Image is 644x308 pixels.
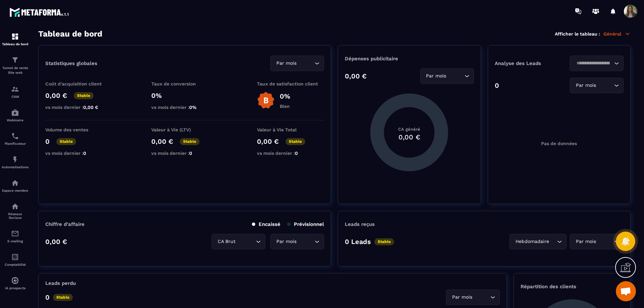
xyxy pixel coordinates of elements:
p: Coût d'acquisition client [45,81,112,86]
p: Pas de données [541,141,577,146]
p: Planificateur [2,142,29,145]
p: Valeur à Vie Total [257,127,324,132]
p: Leads reçus [345,221,375,227]
p: Stable [74,92,94,99]
span: CA Brut [216,238,237,245]
p: 0 [45,293,50,301]
p: Général [603,31,631,37]
img: scheduler [11,132,19,140]
span: Par mois [275,238,298,245]
p: Afficher le tableau : [555,31,600,37]
p: 0,00 € [151,137,173,145]
p: vs mois dernier : [151,150,218,156]
input: Search for option [597,82,612,89]
p: Automatisations [2,165,29,169]
span: 0 [189,150,192,156]
a: formationformationTableau de bord [2,27,29,51]
p: 0 [495,81,499,89]
input: Search for option [597,238,612,245]
div: Search for option [570,78,624,93]
p: CRM [2,95,29,99]
p: Chiffre d’affaire [45,221,85,227]
p: Tunnel de vente Site web [2,66,29,75]
img: accountant [11,253,19,261]
p: 0,00 € [345,72,367,80]
p: Stable [53,294,73,301]
p: vs mois dernier : [45,150,112,156]
span: Par mois [450,294,474,301]
a: formationformationCRM [2,80,29,104]
span: 0 [83,150,86,156]
div: Search for option [570,234,624,249]
p: Taux de conversion [151,81,218,86]
img: automations [11,109,19,117]
img: email [11,230,19,238]
span: Par mois [275,60,298,67]
p: 0% [280,92,290,100]
img: formation [11,56,19,64]
p: Stable [374,238,394,245]
a: automationsautomationsWebinaire [2,104,29,127]
input: Search for option [298,60,313,67]
p: 0,00 € [257,137,279,145]
input: Search for option [574,60,612,67]
a: social-networksocial-networkRéseaux Sociaux [2,197,29,225]
p: Volume des ventes [45,127,112,132]
p: Espace membre [2,189,29,192]
span: Par mois [574,82,597,89]
input: Search for option [298,238,313,245]
a: emailemailE-mailing [2,225,29,248]
div: Search for option [570,56,624,71]
img: automations [11,156,19,164]
p: Stable [285,138,305,145]
a: automationsautomationsEspace membre [2,174,29,197]
p: Statistiques globales [45,60,97,66]
input: Search for option [550,238,555,245]
p: vs mois dernier : [151,105,218,110]
p: Dépenses publicitaire [345,56,474,62]
p: IA prospects [2,286,29,290]
img: b-badge-o.b3b20ee6.svg [257,91,275,109]
p: Webinaire [2,118,29,122]
a: automationsautomationsAutomatisations [2,150,29,174]
div: Search for option [446,290,500,305]
p: Encaissé [252,221,280,227]
div: Search for option [270,234,324,249]
p: E-mailing [2,239,29,243]
span: 0% [189,105,197,110]
div: Search for option [270,56,324,71]
span: 0 [295,150,298,156]
img: formation [11,85,19,93]
input: Search for option [448,72,463,80]
p: 0,00 € [45,238,67,246]
span: 0,00 € [83,105,98,110]
span: Par mois [574,238,597,245]
p: Stable [180,138,200,145]
img: social-network [11,202,19,210]
p: Répartition des clients [521,284,624,290]
span: Hebdomadaire [514,238,550,245]
p: Réseaux Sociaux [2,212,29,220]
img: logo [9,6,70,18]
div: Search for option [509,234,567,249]
p: vs mois dernier : [45,105,112,110]
p: Taux de satisfaction client [257,81,324,86]
p: Stable [56,138,76,145]
img: formation [11,33,19,41]
span: Par mois [425,72,448,80]
p: Leads perdu [45,280,76,286]
p: 0 [45,137,50,145]
a: formationformationTunnel de vente Site web [2,51,29,80]
p: Tableau de bord [2,42,29,46]
p: Bien [280,104,290,109]
p: Valeur à Vie (LTV) [151,127,218,132]
p: 0% [151,91,218,100]
p: vs mois dernier : [257,150,324,156]
a: schedulerschedulerPlanificateur [2,127,29,150]
input: Search for option [237,238,254,245]
p: 0 Leads [345,238,371,246]
p: Prévisionnel [287,221,324,227]
h3: Tableau de bord [38,29,102,39]
input: Search for option [474,294,489,301]
p: Analyse des Leads [495,60,559,66]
